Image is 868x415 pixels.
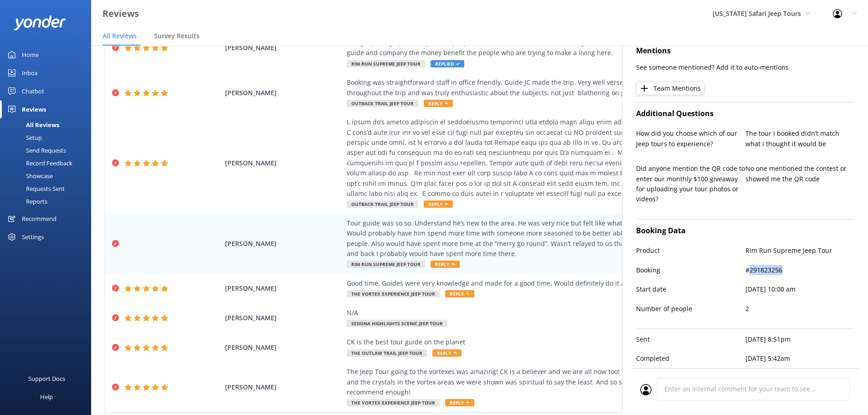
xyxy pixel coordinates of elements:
[432,349,462,357] span: Reply
[225,343,343,353] span: [PERSON_NAME]
[14,15,66,31] img: yonder-white-logo.png
[636,334,745,344] p: Sent
[347,399,440,406] span: The Vortex Experience Jeep Tour
[5,169,53,182] div: Showcase
[5,131,91,144] a: Setup
[636,354,745,364] p: Completed
[636,45,854,57] h4: Mentions
[745,128,855,149] p: The tour I booked didn’t match what I thought it would be
[22,46,39,64] div: Home
[225,382,343,392] span: [PERSON_NAME]
[636,62,854,72] p: See someone mentioned? Add it to auto-mentions
[347,100,418,107] span: Outback Trail Jeep Tour
[5,195,47,208] div: Reports
[745,354,855,364] p: [DATE] 5:42am
[347,367,761,397] div: The Jeep Tour going to the vortexes was amazing! CK is a believer and we are all now too! What he...
[347,337,761,347] div: CK is the best tour guide on the planet
[745,334,855,344] p: [DATE] 8:51pm
[347,278,761,288] div: Good time. Guides were very knowledge and made for a good time. Would definitely do it again.
[5,182,91,195] a: Requests Sent
[745,265,855,275] p: #291823256
[225,239,343,249] span: [PERSON_NAME]
[28,369,65,388] div: Support Docs
[431,60,464,67] span: Replied
[22,228,44,246] div: Settings
[347,218,761,259] div: Tour guide was so so. Understand he’s new to the area. He was very nice but felt like what he sha...
[745,304,855,314] p: 2
[22,64,38,82] div: Inbox
[5,131,42,144] div: Setup
[636,225,854,237] h4: Booking Data
[445,399,474,406] span: Reply
[225,158,343,168] span: [PERSON_NAME]
[636,164,745,205] p: Did anyone mention the QR code to enter our monthly $100 giveaway for uploading your tour photos ...
[745,164,855,184] p: No one mentioned the contest or showed me the QR code
[5,195,91,208] a: Reports
[636,128,745,149] p: How did you choose which of our Jeep tours to experience?
[636,246,745,256] p: Product
[713,9,801,18] span: [US_STATE] Safari Jeep Tours
[745,284,855,294] p: [DATE] 10:00 am
[636,304,745,314] p: Number of people
[347,200,418,208] span: Outback Trail Jeep Tour
[347,261,425,268] span: Rim Run Supreme Jeep Tour
[103,31,137,41] span: All Reviews
[347,290,440,297] span: The Vortex Experience Jeep Tour
[347,308,761,318] div: N/A
[445,290,474,297] span: Reply
[103,6,139,21] h3: Reviews
[347,117,761,199] div: L ipsum do’s ametco adipiscin el seddoeiusmo temporinci utla etdolo magn aliqu enim adminimveni. ...
[5,118,91,131] a: All Reviews
[154,31,200,41] span: Survey Results
[347,60,425,67] span: Rim Run Supreme Jeep Tour
[347,77,761,98] div: Booking was straightforward staff in office friendly. Guide JC made the trip. Very well versed an...
[5,118,59,131] div: All Reviews
[347,320,447,327] span: Sedona Highlights Scenic Jeep Tour
[5,144,66,157] div: Send Requests
[5,157,72,169] div: Record Feedback
[22,210,56,228] div: Recommend
[225,43,343,53] span: [PERSON_NAME]
[745,246,855,256] p: Rim Run Supreme Jeep Tour
[347,349,427,357] span: The Outlaw Trail Jeep Tour
[424,200,453,208] span: Reply
[636,82,704,95] button: Team Mentions
[225,283,343,293] span: [PERSON_NAME]
[225,313,343,323] span: [PERSON_NAME]
[5,182,65,195] div: Requests Sent
[22,82,44,100] div: Chatbot
[640,384,652,395] img: user_profile.svg
[40,388,53,406] div: Help
[636,284,745,294] p: Start date
[5,169,91,182] a: Showcase
[5,157,91,169] a: Record Feedback
[22,100,46,118] div: Reviews
[636,108,854,120] h4: Additional Questions
[636,265,745,275] p: Booking
[431,261,460,268] span: Reply
[225,88,343,98] span: [PERSON_NAME]
[424,100,453,107] span: Reply
[5,144,91,157] a: Send Requests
